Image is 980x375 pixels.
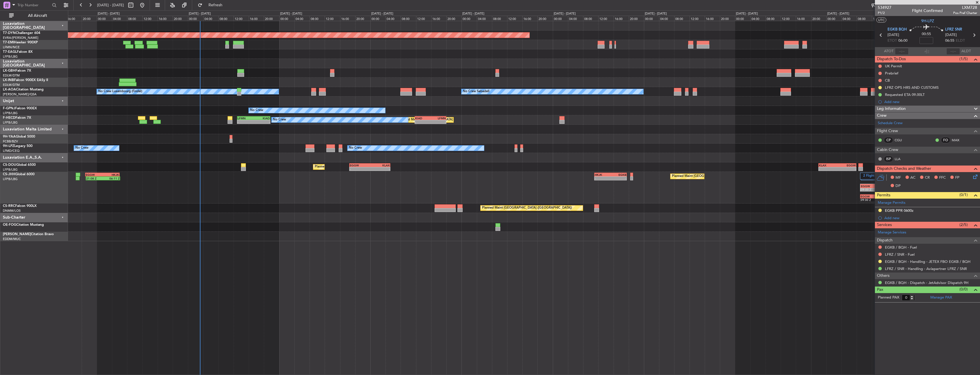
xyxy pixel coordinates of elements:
div: 12:00 [416,16,431,21]
span: ALDT [961,49,971,54]
div: 04:00 [568,16,583,21]
a: Manage PAX [930,295,952,301]
a: CGU [895,138,907,143]
div: 20:00 [446,16,461,21]
div: 12:00 [598,16,613,21]
div: 09:00 Z [861,188,880,191]
a: LX-INBFalcon 900EX EASy II [3,78,48,82]
a: LFRZ / SNR - Fuel [885,252,915,257]
div: Prebrief [885,71,898,76]
div: - [415,120,430,124]
span: Dispatch To-Dos [877,56,906,62]
span: LFRZ SNR [945,27,962,33]
a: CS-JHHGlobal 6000 [3,173,35,176]
span: 9H-LPZ [921,18,934,24]
div: KIAD [254,116,270,120]
div: [DATE] - [DATE] [280,11,302,16]
div: 12:00 [781,16,796,21]
a: LFPB/LBG [3,168,18,172]
div: EGGW [86,173,103,176]
div: 00:00 [188,16,203,21]
span: ATOT [884,49,893,54]
span: CS-RRC [3,204,15,208]
a: CS-DOUGlobal 6500 [3,163,36,167]
span: DP [895,183,901,189]
span: F-GPNJ [3,107,15,110]
div: KLAX [370,164,390,167]
div: Add new [884,215,977,220]
div: 04:00 [203,16,218,21]
div: 04:00 [842,16,857,21]
div: [DATE] - [DATE] [827,11,849,16]
span: Others [877,273,889,279]
a: EDLW/DTM [3,83,20,87]
div: 12:00 [690,16,705,21]
div: 16:00 [340,16,355,21]
span: LXM728 [953,5,977,11]
div: EGGW [837,164,856,167]
a: LFMN/NCE [3,45,20,49]
div: 00:00 [644,16,659,21]
div: - [370,167,390,171]
span: (0/0) [959,286,968,292]
a: EVRA/[PERSON_NAME] [3,36,38,40]
span: Pax [877,287,883,293]
span: (0/1) [959,192,968,198]
div: 20:00 [537,16,553,21]
a: EDLW/DTM [3,73,20,78]
div: LFMN [238,116,254,120]
span: (1/5) [959,56,968,62]
div: Planned Maint [GEOGRAPHIC_DATA] ([GEOGRAPHIC_DATA]) [672,172,762,181]
div: 04:00 [385,16,401,21]
div: No Crew [75,144,89,152]
a: FCBB/BZV [3,139,18,144]
a: Manage Services [878,230,906,235]
a: DNMM/LOS [3,209,21,213]
a: [PERSON_NAME]/QSA [3,92,37,96]
div: EGGW [861,195,879,198]
span: 534927 [878,5,891,11]
a: [PERSON_NAME]Citation Bravo [3,233,54,236]
div: - [819,167,837,171]
span: (2/5) [959,222,968,228]
span: LX-AOA [3,88,16,91]
div: 20:00 [173,16,188,21]
div: No Crew Luxembourg (Findel) [98,87,142,96]
div: 04:00 [294,16,310,21]
a: EDDM/MUC [3,237,21,241]
span: 9H-YAA [3,135,16,138]
div: EGGW [350,164,370,167]
div: 04:00 [477,16,492,21]
div: 20:00 [811,16,826,21]
div: 20:00 [355,16,370,21]
div: [DATE] - [DATE] [462,11,484,16]
span: [PERSON_NAME] [3,233,31,236]
div: LFMN [430,116,445,120]
div: [DATE] - [DATE] [98,11,120,16]
div: [DATE] - [DATE] [189,11,211,16]
span: FFC [939,175,946,181]
div: No Crew [250,106,263,115]
div: - [611,177,626,180]
a: T7-EMIHawker 900XP [3,41,38,44]
div: CB [885,78,890,83]
a: CS-RRCFalcon 900LX [3,204,37,208]
div: 00:00 [553,16,568,21]
a: EGKB / BQH - Dispatch - JetAdvisor Dispatch 9H [885,280,969,285]
span: CR [925,175,930,181]
div: 16:00 [522,16,537,21]
div: Requested ETA 09.00LT [885,92,925,97]
div: HKJK [595,173,611,176]
span: [DATE] [945,32,957,38]
span: F-HECD [3,116,15,120]
span: Permits [877,192,890,199]
div: - [350,167,370,171]
span: CS-DOU [3,163,16,167]
span: Crew [877,112,887,119]
div: - [254,120,270,124]
span: Flight Crew [877,128,898,134]
span: ETOT [887,38,897,44]
a: LX-GBHFalcon 7X [3,69,31,72]
div: [DATE] - [DATE] [554,11,576,16]
div: 08:00 [857,16,872,21]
